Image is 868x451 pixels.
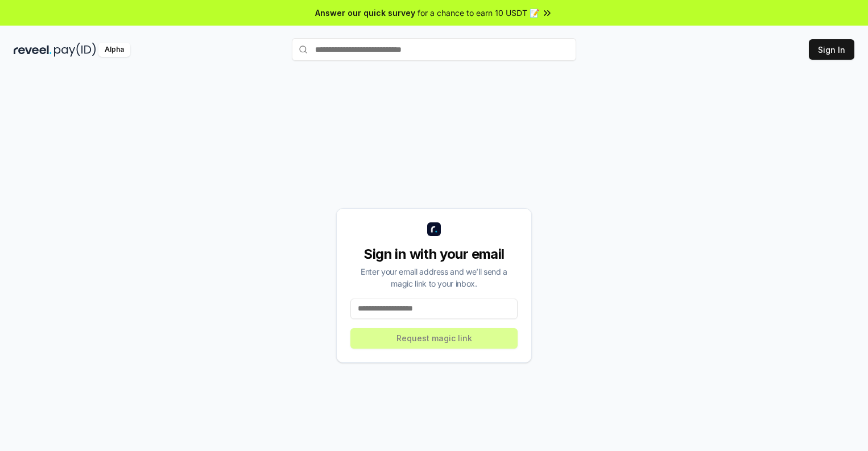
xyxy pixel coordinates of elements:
[98,43,130,57] div: Alpha
[809,39,854,60] button: Sign In
[14,43,52,57] img: reveel_dark
[427,222,441,236] img: logo_small
[54,43,96,57] img: pay_id
[350,266,518,289] div: Enter your email address and we’ll send a magic link to your inbox.
[418,7,539,19] span: for a chance to earn 10 USDT 📝
[315,7,415,19] span: Answer our quick survey
[350,245,518,263] div: Sign in with your email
